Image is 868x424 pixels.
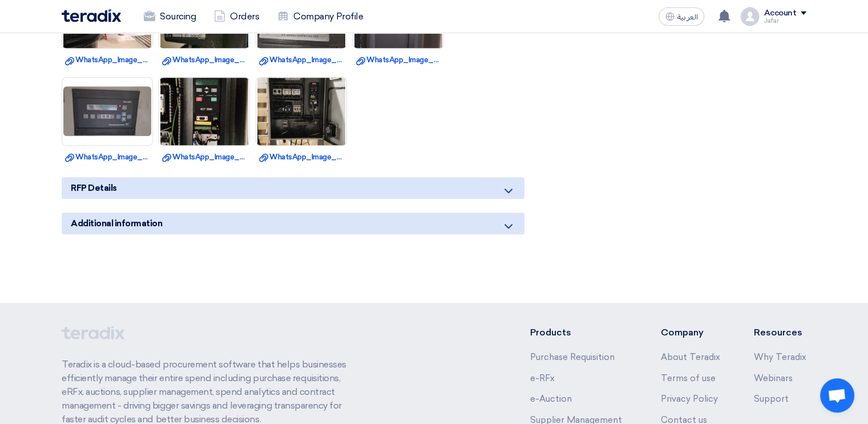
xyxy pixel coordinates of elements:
[259,54,344,66] a: WhatsApp_Image__at__PM_.jpeg
[530,373,555,383] a: e-RFx
[259,151,344,163] a: WhatsApp_Image__at__PM.jpeg
[754,394,789,404] a: Support
[764,18,806,24] div: Jafar
[820,378,854,413] a: دردشة مفتوحة
[530,326,627,339] li: Products
[62,85,152,137] img: WhatsApp_Image__at__PM__1756301600665.jpeg
[754,373,793,383] a: Webinars
[659,7,704,26] button: العربية
[530,352,615,362] a: Purchase Requisition
[135,4,205,29] a: Sourcing
[162,54,247,66] a: WhatsApp_Image__at__PM.jpeg
[268,4,372,29] a: Company Profile
[754,352,806,362] a: Why Teradix
[205,4,268,29] a: Orders
[660,394,717,404] a: Privacy Policy
[159,32,249,191] img: WhatsApp_Image__at__PM__1756301607908.jpeg
[256,32,346,191] img: WhatsApp_Image__at__PM_1756301613547.jpeg
[754,326,806,339] li: Resources
[530,394,572,404] a: e-Auction
[660,352,720,362] a: About Teradix
[660,326,720,339] li: Company
[62,9,121,22] img: Teradix logo
[71,182,117,194] span: RFP Details
[677,13,697,21] span: العربية
[356,54,441,66] a: WhatsApp_Image__at__PM.jpeg
[65,54,150,66] a: WhatsApp_Image__at__PM_.jpeg
[162,151,247,163] a: WhatsApp_Image__at__PM_.jpeg
[65,151,150,163] a: WhatsApp_Image__at__PM_.jpeg
[71,217,162,230] span: Additional information
[764,9,796,18] div: Account
[741,7,759,26] img: profile_test.png
[660,373,715,383] a: Terms of use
